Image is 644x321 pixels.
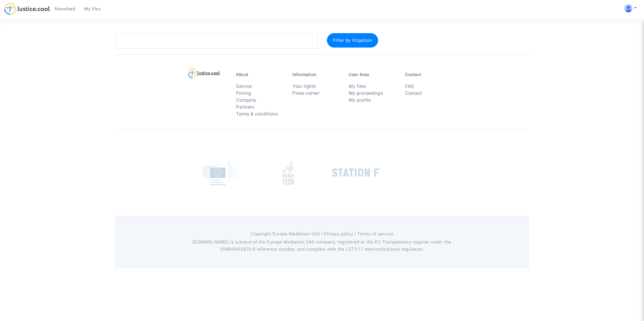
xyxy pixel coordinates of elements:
[236,72,284,77] p: About
[332,168,379,177] img: stationf.png
[405,72,453,77] p: Contact
[55,6,75,12] span: Newsfeed
[624,4,632,12] img: ALV-UjV5hOg1DK_6VpdGyI3GiCsbYcKFqGYcyigr7taMTixGzq57m2O-mEoJuuWBlO_HCk8JQ1zztKhP13phCubDFpGEbboIp...
[236,84,252,89] a: Service
[333,38,372,43] span: Filter by litigation
[236,104,254,110] a: Partners
[405,84,414,89] a: FAQ
[191,231,453,238] p: Copyright Europe Mediation SAS l Privacy policy l Terms of service
[349,97,371,103] a: My profile
[349,90,383,96] a: My proceedings
[50,5,80,13] a: Newsfeed
[405,90,422,96] a: Contact
[236,97,257,103] a: Company
[292,72,340,77] p: Information
[191,239,453,253] p: [DOMAIN_NAME] is a brand of the Europe Mediation SAS company, registered at the EU Transparancy r...
[349,84,366,89] a: My files
[292,90,319,96] a: Press corner
[349,72,396,77] p: User Area
[80,5,105,13] a: My files
[203,160,239,185] img: europe_commision.png
[4,3,50,15] img: jc-logo.svg
[236,111,278,117] a: Terms & conditions
[292,84,316,89] a: Your rights
[236,90,251,96] a: Pricing
[283,160,294,185] img: french_tech.png
[188,68,220,78] img: logo-lg.svg
[84,6,101,12] span: My files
